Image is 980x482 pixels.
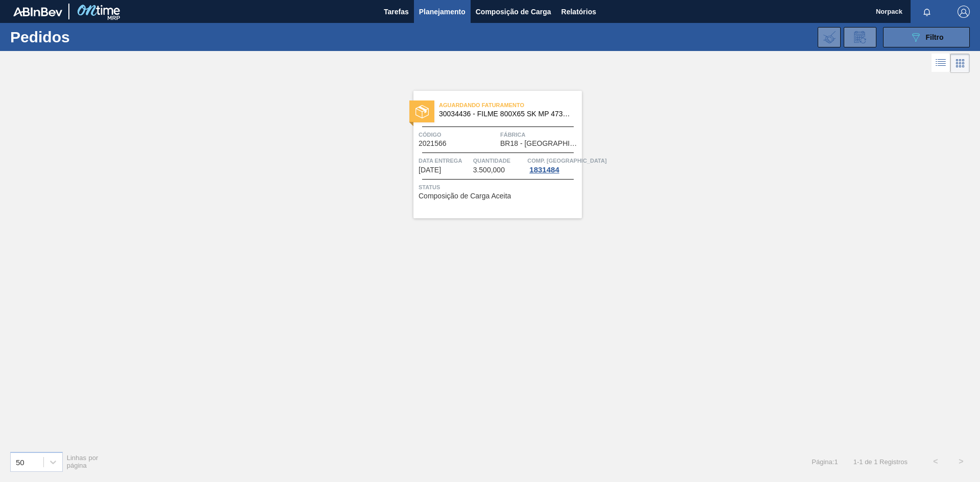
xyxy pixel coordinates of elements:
span: 30034436 - FILME 800X65 SK MP 473ML C12 [439,110,574,118]
span: Fábrica [500,130,579,140]
button: > [948,449,974,474]
span: Tarefas [384,6,409,18]
span: Status [419,182,579,192]
span: Página : 1 [812,458,838,466]
span: Data entrega [419,156,471,166]
div: 50 [16,458,24,466]
button: Notificações [911,5,943,19]
span: BR18 - Pernambuco [500,140,579,147]
div: Importar Negociações dos Pedidos [818,27,841,47]
span: Relatórios [561,6,596,18]
span: Quantidade [473,156,525,166]
span: Filtro [926,33,944,41]
span: Código [419,130,498,140]
span: Composição de Carga [476,6,551,18]
a: Comp. [GEOGRAPHIC_DATA]1831484 [527,156,579,174]
div: Visão em Cards [950,54,970,73]
span: Comp. Carga [527,156,606,166]
span: 04/10/2025 [419,166,441,174]
span: 1 - 1 de 1 Registros [853,458,908,466]
span: Composição de Carga Aceita [419,192,511,200]
span: 2021566 [419,140,447,147]
div: Visão em Lista [932,54,950,73]
div: 1831484 [527,166,561,174]
span: Planejamento [419,6,465,18]
img: status [415,105,429,118]
div: Solicitação de Revisão de Pedidos [844,27,876,47]
h1: Pedidos [10,31,163,43]
span: Aguardando Faturamento [439,100,582,110]
span: 3.500,000 [473,166,505,174]
button: Filtro [883,27,970,47]
img: TNhmsLtSVTkK8tSr43FrP2fwEKptu5GPRR3wAAAABJRU5ErkJggg== [13,7,62,16]
img: Logout [958,6,970,18]
a: statusAguardando Faturamento30034436 - FILME 800X65 SK MP 473ML C12Código2021566FábricaBR18 - [GE... [398,91,582,218]
button: < [923,449,948,474]
span: Linhas por página [67,454,99,469]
